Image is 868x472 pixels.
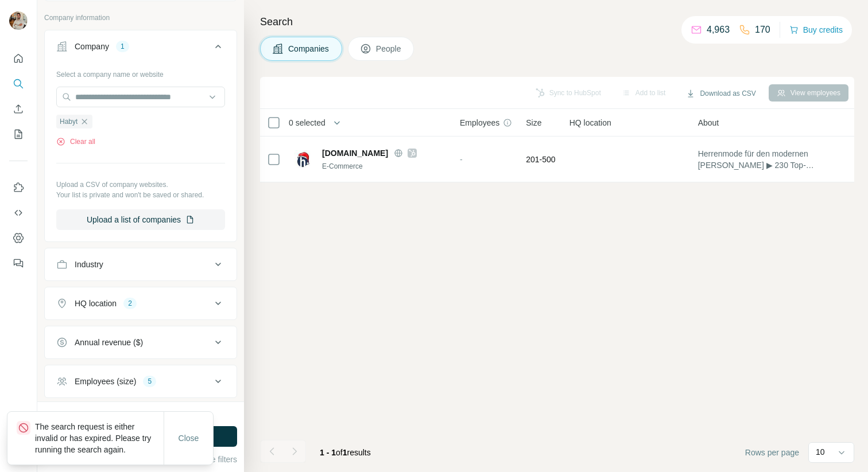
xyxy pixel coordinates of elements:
[569,117,611,128] span: HQ location
[376,43,402,54] span: People
[336,448,343,457] span: of
[56,190,225,200] p: Your list is private and won't be saved or shared.
[9,73,28,94] button: Search
[460,155,463,164] span: -
[320,448,371,457] span: results
[60,116,77,127] span: Habyt
[9,48,28,69] button: Quick start
[143,376,156,387] div: 5
[707,23,730,37] p: 4,963
[755,23,770,37] p: 170
[179,432,199,444] span: Close
[322,147,388,159] span: [DOMAIN_NAME]
[9,11,28,30] img: Avatar
[698,117,719,128] span: About
[75,259,103,270] div: Industry
[289,117,325,128] span: 0 selected
[320,448,336,457] span: 1 - 1
[288,43,330,54] span: Companies
[9,202,28,223] button: Use Surfe API
[56,180,225,190] p: Upload a CSV of company websites.
[9,99,28,119] button: Enrich CSV
[678,85,764,102] button: Download as CSV
[45,251,237,278] button: Industry
[745,447,799,458] span: Rows per page
[123,298,137,309] div: 2
[816,446,825,458] p: 10
[460,117,499,128] span: Employees
[45,290,237,317] button: HQ location2
[322,161,446,171] div: E-Commerce
[75,337,143,348] div: Annual revenue ($)
[75,298,117,309] div: HQ location
[45,329,237,356] button: Annual revenue ($)
[45,368,237,395] button: Employees (size)5
[56,65,225,80] div: Select a company name or website
[9,228,28,248] button: Dashboard
[170,428,207,448] button: Close
[9,124,28,145] button: My lists
[789,22,843,38] button: Buy credits
[526,154,555,165] span: 201-500
[56,209,225,230] button: Upload a list of companies
[260,14,854,30] h4: Search
[95,409,187,419] div: 1990 search results remaining
[343,448,347,457] span: 1
[698,148,868,171] span: Herrenmode für den modernen [PERSON_NAME] ▶ 230 Top-[PERSON_NAME] ✓ Kostenloser Versand ab 99 € ✓...
[526,117,541,128] span: Size
[9,253,28,274] button: Feedback
[294,150,313,168] img: Logo of herrenausstatter.de
[9,177,28,198] button: Use Surfe on LinkedIn
[75,41,109,52] div: Company
[44,13,237,23] p: Company information
[116,41,129,52] div: 1
[56,136,95,147] button: Clear all
[35,421,164,455] p: The search request is either invalid or has expired. Please try running the search again.
[75,376,136,387] div: Employees (size)
[45,33,237,65] button: Company1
